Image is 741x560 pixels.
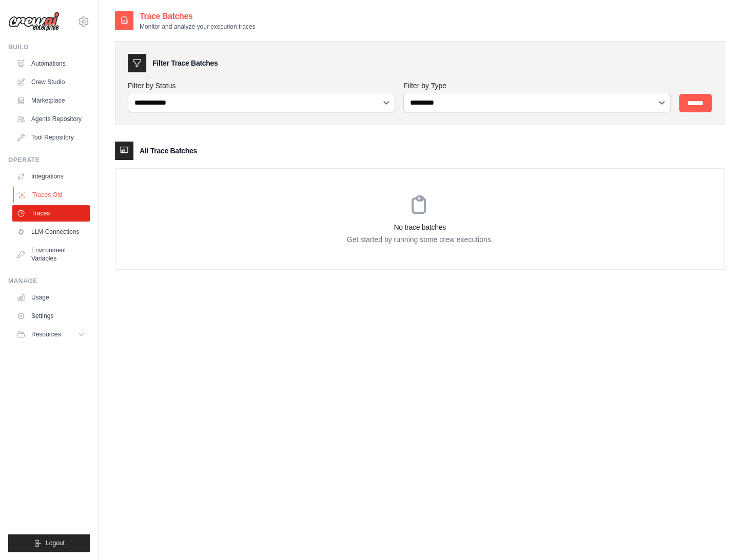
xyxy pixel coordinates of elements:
span: Logout [46,539,65,547]
a: Usage [12,289,90,306]
a: Crew Studio [12,74,90,90]
h2: Trace Batches [140,10,255,23]
a: Traces [12,205,90,222]
a: Tool Repository [12,129,90,146]
h3: All Trace Batches [140,146,197,156]
div: Operate [8,156,90,164]
button: Resources [12,326,90,343]
a: Settings [12,308,90,324]
a: Marketplace [12,92,90,109]
p: Get started by running some crew executions. [115,234,724,245]
a: Integrations [12,168,90,185]
a: Environment Variables [12,242,90,267]
a: Agents Repository [12,111,90,127]
img: Logo [8,12,60,31]
a: Traces Old [13,187,91,203]
button: Logout [8,534,90,552]
a: Automations [12,55,90,72]
p: Monitor and analyze your execution traces [140,23,255,31]
div: Build [8,43,90,51]
a: LLM Connections [12,224,90,240]
span: Resources [31,330,61,338]
label: Filter by Status [128,81,395,91]
h3: Filter Trace Batches [152,58,218,68]
div: Manage [8,277,90,285]
label: Filter by Type [403,81,671,91]
h3: No trace batches [115,222,724,232]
